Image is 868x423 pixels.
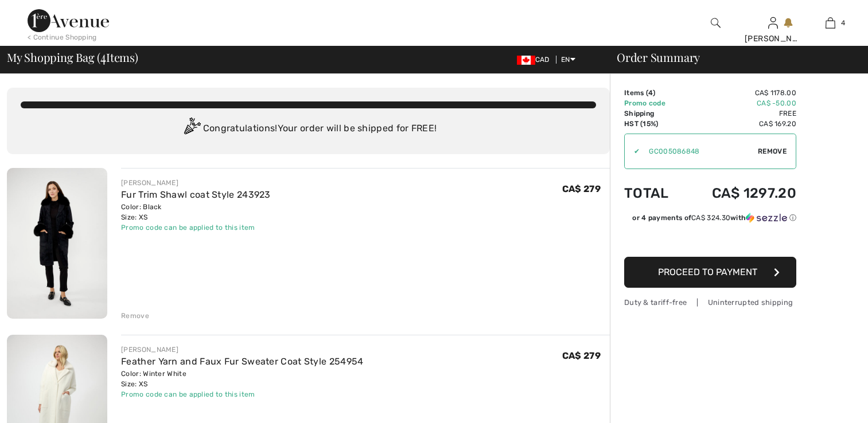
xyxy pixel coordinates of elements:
[7,168,107,319] img: Fur Trim Shawl coat Style 243923
[28,32,97,42] div: < Continue Shopping
[826,16,835,30] img: My Bag
[121,222,271,233] div: Promo code can be applied to this item
[624,88,683,98] td: Items ( )
[640,134,758,169] input: Promo code
[768,17,778,28] a: Sign In
[121,189,271,200] a: Fur Trim Shawl coat Style 243923
[121,356,363,367] a: Feather Yarn and Faux Fur Sweater Coat Style 254954
[121,202,271,222] div: Color: Black Size: XS
[561,56,575,64] span: EN
[648,89,653,97] span: 4
[121,369,363,389] div: Color: Winter White Size: XS
[624,174,683,213] td: Total
[625,146,640,156] div: ✔
[562,183,601,194] span: CA$ 279
[624,98,683,108] td: Promo code
[632,213,796,223] div: or 4 payments of with
[21,117,596,140] div: Congratulations! Your order will be shipped for FREE!
[28,9,109,32] img: 1ère Avenue
[180,117,203,140] img: Congratulation2.svg
[624,108,683,119] td: Shipping
[711,16,721,30] img: search the website
[7,52,138,63] span: My Shopping Bag ( Items)
[768,16,778,30] img: My Info
[100,49,106,64] span: 4
[517,56,535,65] img: Canadian Dollar
[121,389,363,399] div: Promo code can be applied to this item
[624,297,796,308] div: Duty & tariff-free | Uninterrupted shipping
[653,95,868,423] iframe: Find more information here
[121,178,271,188] div: [PERSON_NAME]
[624,119,683,129] td: HST (15%)
[562,350,601,361] span: CA$ 279
[121,344,363,355] div: [PERSON_NAME]
[683,88,796,98] td: CA$ 1178.00
[624,227,796,253] iframe: PayPal-paypal
[624,257,796,288] button: Proceed to Payment
[802,16,858,30] a: 4
[841,18,845,28] span: 4
[603,52,861,63] div: Order Summary
[517,56,554,64] span: CAD
[121,311,149,321] div: Remove
[624,213,796,227] div: or 4 payments ofCA$ 324.30withSezzle Click to learn more about Sezzle
[745,33,801,45] div: [PERSON_NAME]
